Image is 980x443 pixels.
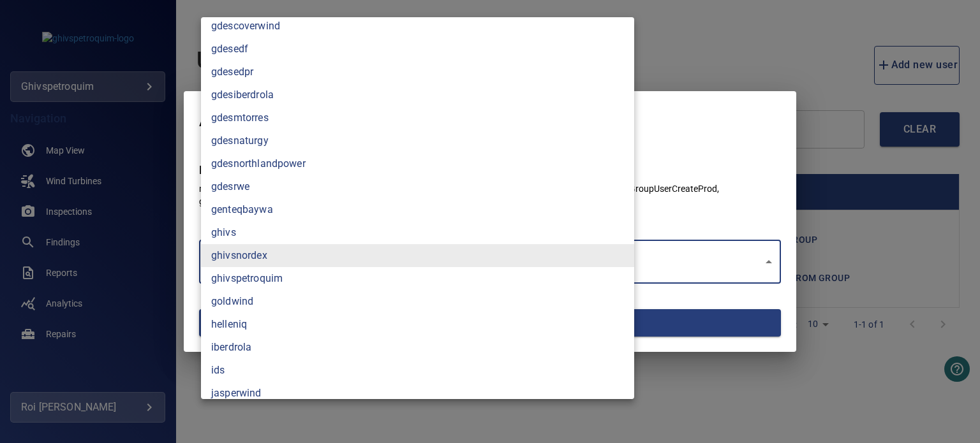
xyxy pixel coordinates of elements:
[201,290,634,313] li: goldwind
[201,152,634,175] li: gdesnorthlandpower
[201,267,634,290] li: ghivspetroquim
[201,359,634,382] li: ids
[201,129,634,152] li: gdesnaturgy
[201,175,634,198] li: gdesrwe
[201,313,634,336] li: helleniq
[201,15,634,38] li: gdescoverwind
[201,244,634,267] li: ghivsnordex
[201,61,634,84] li: gdesedpr
[201,106,634,129] li: gdesmtorres
[201,336,634,359] li: iberdrola
[201,38,634,61] li: gdesedf
[201,198,634,221] li: genteqbaywa
[201,221,634,244] li: ghivs
[201,382,634,405] li: jasperwind
[201,84,634,106] li: gdesiberdrola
